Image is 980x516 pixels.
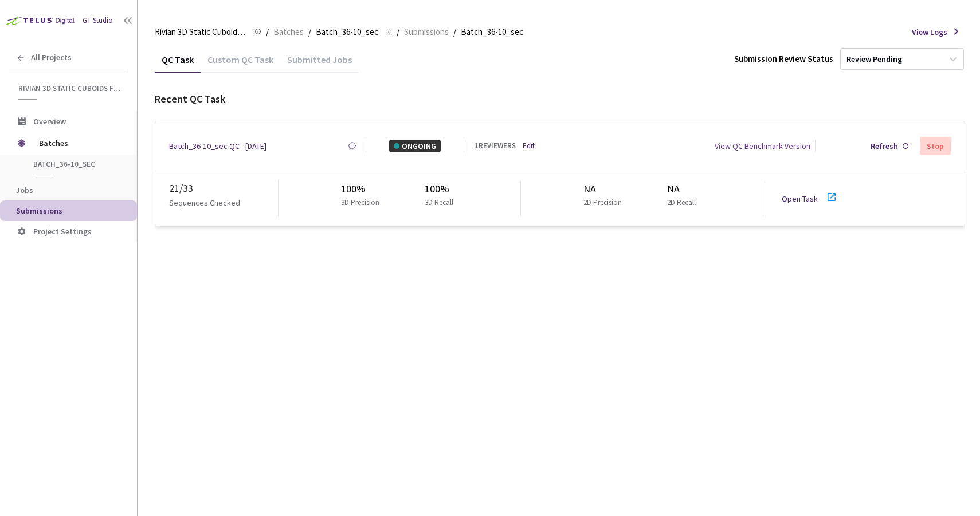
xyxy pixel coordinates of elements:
[583,181,626,197] div: NA
[201,54,280,73] div: Custom QC Task
[16,185,33,195] span: Jobs
[33,116,66,127] span: Overview
[425,181,458,197] div: 100%
[16,206,62,216] span: Submissions
[402,25,451,38] a: Submissions
[475,140,516,152] div: 1 REVIEWERS
[715,140,810,152] div: View QC Benchmark Version
[155,91,965,107] div: Recent QC Task
[782,194,818,204] a: Open Task
[912,26,947,38] span: View Logs
[280,54,359,73] div: Submitted Jobs
[667,197,696,208] p: 2D Recall
[453,25,456,39] li: /
[389,140,441,152] div: ONGOING
[583,197,622,208] p: 2D Precision
[169,180,278,196] div: 21 / 33
[31,53,72,62] span: All Projects
[83,15,113,26] div: GT Studio
[308,25,311,39] li: /
[404,25,449,39] span: Submissions
[18,84,121,93] span: Rivian 3D Static Cuboids fixed[2024-25]
[341,181,384,197] div: 100%
[169,196,240,209] p: Sequences Checked
[461,25,523,39] span: Batch_36-10_sec
[871,140,898,152] div: Refresh
[169,140,266,152] a: Batch_36-10_sec QC - [DATE]
[316,25,378,39] span: Batch_36-10_sec
[523,140,535,152] a: Edit
[33,226,92,237] span: Project Settings
[927,141,944,151] div: Stop
[266,25,269,39] li: /
[39,132,117,155] span: Batches
[341,197,379,208] p: 3D Precision
[273,25,304,39] span: Batches
[155,54,201,73] div: QC Task
[667,181,700,197] div: NA
[397,25,399,39] li: /
[425,197,453,208] p: 3D Recall
[271,25,306,38] a: Batches
[846,54,902,65] div: Review Pending
[734,52,833,66] div: Submission Review Status
[33,159,118,169] span: Batch_36-10_sec
[155,25,248,39] span: Rivian 3D Static Cuboids fixed[2024-25]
